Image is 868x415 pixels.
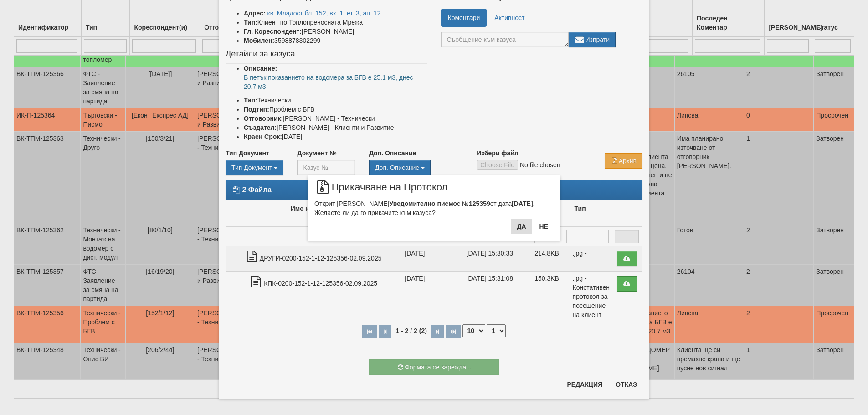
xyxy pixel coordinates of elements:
b: Уведомително писмо [389,200,457,207]
span: Прикачване на Протокол [314,182,447,199]
b: 125359 [469,200,490,207]
button: Не [534,219,554,234]
div: Открит [PERSON_NAME] с № от дата . Желаете ли да го прикачите към казуса? [314,199,554,217]
button: Да [511,219,531,234]
b: [DATE] [512,200,533,207]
